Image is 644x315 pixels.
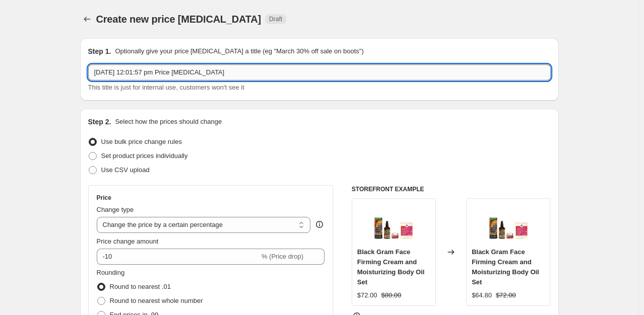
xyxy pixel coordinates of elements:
span: Draft [269,15,282,23]
strike: $80.00 [381,290,402,300]
span: Round to nearest whole number [110,297,203,304]
strike: $72.00 [496,290,516,300]
span: Change type [97,206,134,213]
span: Price change amount [97,238,159,245]
h2: Step 2. [88,117,111,127]
span: This title is just for internal use, customers won't see it [88,84,244,91]
p: Select how the prices should change [115,117,222,127]
span: Create new price [MEDICAL_DATA] [96,14,262,25]
span: % (Price drop) [262,253,303,260]
span: Black Gram Face Firming Cream and Moisturizing Body Oil Set [357,248,425,286]
span: Rounding [97,269,125,276]
input: -15 [97,249,260,265]
input: 30% off holiday sale [88,64,551,81]
span: Use bulk price change rules [101,138,182,145]
div: help [314,219,325,229]
div: $72.00 [357,290,377,300]
img: black-gram-face-firming-cream-and-moisturizing-body-oil-set-lotion-moisturizer-a-modernica-natura... [488,204,529,244]
p: Optionally give your price [MEDICAL_DATA] a title (eg "March 30% off sale on boots") [115,46,363,56]
span: Black Gram Face Firming Cream and Moisturizing Body Oil Set [472,248,539,286]
button: Price change jobs [80,12,94,26]
span: Use CSV upload [101,166,150,174]
div: $64.80 [472,290,492,300]
span: Round to nearest .01 [110,283,171,290]
h6: STOREFRONT EXAMPLE [352,185,551,193]
h3: Price [97,194,111,202]
img: black-gram-face-firming-cream-and-moisturizing-body-oil-set-lotion-moisturizer-a-modernica-natura... [373,204,414,244]
span: Set product prices individually [101,152,188,160]
h2: Step 1. [88,46,111,56]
